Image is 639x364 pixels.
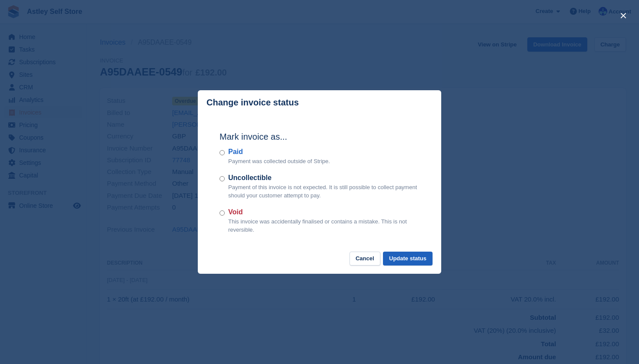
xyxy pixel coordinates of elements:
p: Change invoice status [206,98,299,108]
button: Cancel [349,252,380,266]
label: Void [228,207,419,217]
label: Paid [228,147,330,157]
p: Payment was collected outside of Stripe. [228,157,330,166]
h2: Mark invoice as... [220,130,419,143]
button: close [616,9,630,23]
button: Update status [383,252,433,266]
p: This invoice was accidentally finalised or contains a mistake. This is not reversible. [228,217,419,234]
label: Uncollectible [228,173,419,183]
p: Payment of this invoice is not expected. It is still possible to collect payment should your cust... [228,183,419,200]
